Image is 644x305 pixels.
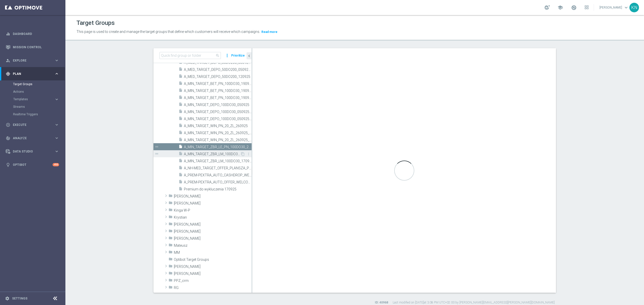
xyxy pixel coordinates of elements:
[179,60,183,66] i: insert_drive_file
[6,163,10,167] i: lightbulb
[6,72,59,76] button: gps_fixed Plan keyboard_arrow_right
[184,152,240,156] span: A_MIN_TARGET_ZBR_LM_100DO30_170925
[179,116,183,122] i: insert_drive_file
[169,194,173,199] i: folder
[13,105,52,109] a: Streams
[247,152,251,156] i: more_vert
[174,215,252,220] span: Krystian
[6,158,59,171] div: Optibot
[184,145,252,149] span: A_MIN_TARGET_ZBR_LE_PN_100DO30_250925
[6,123,59,127] div: play_circle_outline Execute keyboard_arrow_right
[179,159,183,164] i: insert_drive_file
[13,98,49,101] span: Templates
[13,27,59,40] a: Dashboard
[179,102,183,108] i: insert_drive_file
[13,137,54,140] span: Analyze
[623,5,629,10] span: keyboard_arrow_down
[169,215,173,221] i: folder
[179,88,183,94] i: insert_drive_file
[13,98,54,101] div: Templates
[169,285,173,291] i: folder
[393,300,555,305] label: Last modified on [DATE] at 3:08 PM UTC+02:00 by [PERSON_NAME][EMAIL_ADDRESS][PERSON_NAME][DOMAIN_...
[184,75,252,79] span: A_MED_TARGET_DEPO_50DO200_120925
[179,130,183,136] i: insert_drive_file
[6,123,54,127] div: Execute
[13,88,65,95] div: Actions
[179,109,183,115] i: insert_drive_file
[169,257,173,263] i: folder
[169,222,173,228] i: folder
[5,296,10,301] i: settings
[13,40,59,54] a: Mission Control
[6,149,59,154] div: Data Studio keyboard_arrow_right
[6,72,54,76] div: Plan
[179,74,183,80] i: insert_drive_file
[159,52,221,59] input: Quick find group or folder
[230,52,246,59] button: Prioritize
[169,278,173,284] i: folder
[169,250,173,256] i: folder
[629,3,639,12] div: KN
[13,59,54,62] span: Explore
[12,297,27,300] a: Settings
[184,124,252,128] span: A_MIN_TARGET_WIN_PN_20_ZL_260925
[54,136,59,140] i: keyboard_arrow_right
[184,89,252,93] span: A_MIN_TARGET_BET_PN_100DO30_190925_MAIL
[13,150,54,153] span: Data Studio
[6,59,59,63] button: person_search Explore keyboard_arrow_right
[179,137,183,143] i: insert_drive_file
[179,144,183,150] i: insert_drive_file
[375,300,388,305] label: ID: 40968
[184,173,252,177] span: A_PREM-PEXTRA_AUTO_CASHDROP_WELCOME_PW_MRKT_WEEKLY
[169,264,173,270] i: folder
[184,159,252,163] span: A_MIN_TARGET_ZBR_LM_100DO30_170925_PUSH
[174,201,252,206] span: Kasia K.
[179,81,183,87] i: insert_drive_file
[225,52,230,59] i: more_vert
[13,123,54,126] span: Execute
[174,258,252,262] span: Optibot Target Groups
[184,68,252,72] span: A_MED_TARGET_DEPO_50DO200_050925_SMS
[13,90,52,94] a: Actions
[184,131,252,135] span: A_MIN_TARGET_WIN_PN_20_ZL_260925_INAPP
[54,71,59,76] i: keyboard_arrow_right
[13,97,59,101] button: Templates keyboard_arrow_right
[184,110,252,114] span: A_MIN_TARGET_DEPO_100DO30_050925_PUSH
[13,82,52,86] a: Target Groups
[6,136,59,140] div: track_changes Analyze keyboard_arrow_right
[6,136,54,140] div: Analyze
[54,58,59,63] i: keyboard_arrow_right
[6,163,59,167] button: lightbulb Optibot +10
[261,29,278,35] button: Read more
[54,149,59,154] i: keyboard_arrow_right
[174,243,252,248] span: Mateusz
[174,236,252,241] span: Maryna Sh.
[13,158,53,171] a: Optibot
[174,279,252,283] span: PPZ_crm
[169,271,173,277] i: folder
[76,30,260,34] span: This page is used to create and manage the target groups that define which customers will receive...
[6,40,59,54] div: Mission Control
[247,52,252,59] button: chevron_left
[169,292,173,298] i: folder
[174,222,252,227] span: Marcin G
[179,67,183,73] i: insert_drive_file
[6,45,59,49] button: Mission Control
[6,58,10,63] i: person_search
[174,265,252,269] span: Patryk P.
[184,166,252,170] span: A_NH-MED_TARGET_OFFER_PLANSZA_POLFIN_050925
[13,80,65,88] div: Target Groups
[54,97,59,102] i: keyboard_arrow_right
[6,32,10,36] i: equalizer
[179,151,183,157] i: insert_drive_file
[247,54,252,58] i: chevron_left
[6,72,10,76] i: gps_fixed
[174,286,252,290] span: RG
[179,95,183,101] i: insert_drive_file
[53,163,59,166] div: +10
[174,272,252,276] span: Piotr G.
